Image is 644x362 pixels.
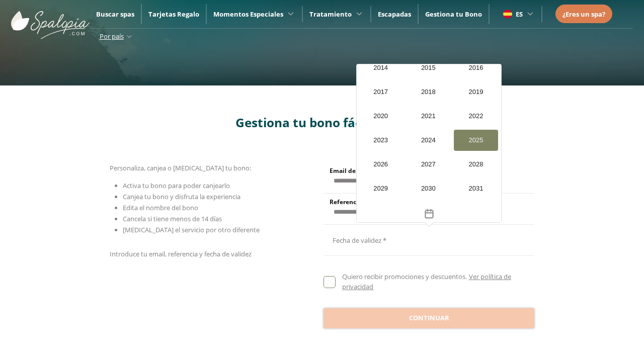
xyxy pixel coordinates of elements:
div: 2034 [454,202,499,223]
span: Cancela si tiene menos de 14 días [123,214,222,223]
div: 2030 [406,178,451,199]
div: 2028 [454,154,499,175]
div: 2026 [358,154,403,175]
span: Personaliza, canjea o [MEDICAL_DATA] tu bono: [110,163,251,172]
a: Tarjetas Regalo [148,10,199,19]
div: 2027 [406,154,451,175]
div: 2032 [358,202,403,223]
span: Continuar [409,313,449,323]
div: 2017 [358,81,403,103]
span: [MEDICAL_DATA] el servicio por otro diferente [123,225,260,234]
div: 2018 [406,81,451,103]
div: 2014 [358,57,403,78]
div: 2023 [358,130,403,151]
span: Activa tu bono para poder canjearlo [123,181,230,190]
span: Gestiona tu bono fácilmente [235,114,409,131]
a: Gestiona tu Bono [425,10,482,19]
div: 2031 [454,178,499,199]
div: 2019 [454,81,499,103]
span: Quiero recibir promociones y descuentos. [342,272,467,281]
div: 2015 [406,57,451,78]
div: 2033 [406,202,451,223]
a: Buscar spas [96,10,134,19]
img: ImgLogoSpalopia.BvClDcEz.svg [11,1,90,39]
span: Canjea tu bono y disfruta la experiencia [123,192,240,201]
div: 2022 [454,106,499,127]
div: 2024 [406,130,451,151]
div: 2016 [454,57,499,78]
button: Continuar [324,308,534,328]
button: Toggle overlay [357,205,501,222]
div: 2025 [454,130,499,151]
div: 2021 [406,106,451,127]
div: 2029 [358,178,403,199]
a: ¿Eres un spa? [562,9,605,20]
span: Por país [100,32,124,41]
a: Escapadas [378,10,411,19]
span: Introduce tu email, referencia y fecha de validez [110,249,252,258]
span: ¿Eres un spa? [562,10,605,19]
span: Edita el nombre del bono [123,203,198,212]
div: 2020 [358,106,403,127]
a: Ver política de privacidad [342,272,511,291]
